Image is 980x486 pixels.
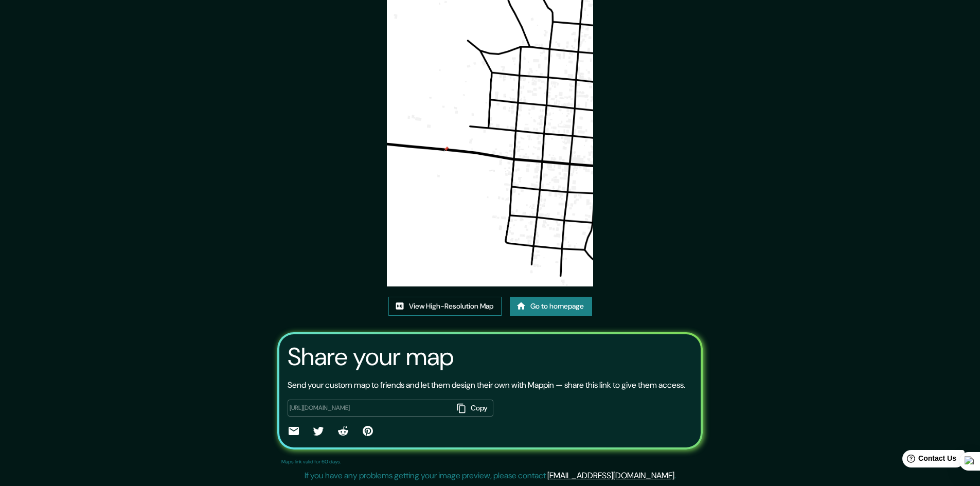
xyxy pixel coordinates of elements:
p: Send your custom map to friends and let them design their own with Mappin — share this link to gi... [288,379,685,391]
p: If you have any problems getting your image preview, please contact . [305,470,676,482]
iframe: Help widget launcher [888,446,969,475]
a: View High-Resolution Map [388,297,502,316]
p: Maps link valid for 60 days. [281,458,341,465]
a: [EMAIL_ADDRESS][DOMAIN_NAME] [547,470,674,481]
button: Copy [453,400,493,417]
a: Go to homepage [510,297,592,316]
h3: Share your map [288,343,454,371]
